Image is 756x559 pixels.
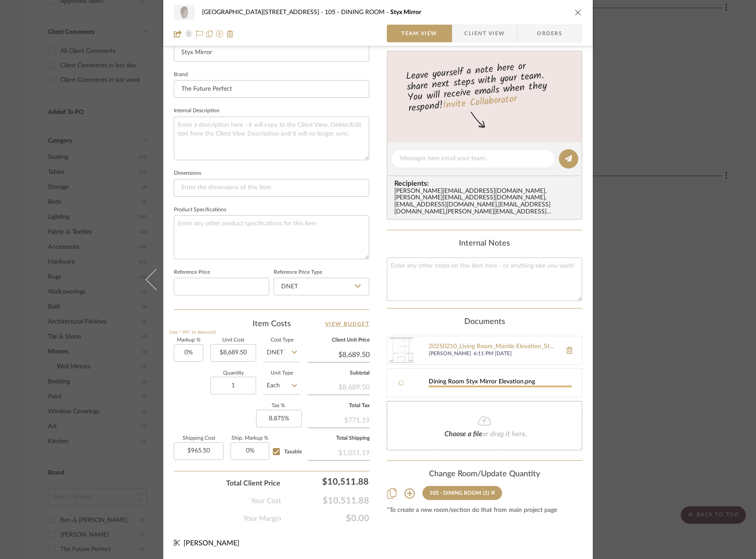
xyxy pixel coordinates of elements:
label: Total Shipping [308,436,370,441]
a: 20250210_Living Room_Mantle Elevation_Styx Mirror.jpg [429,343,557,350]
a: View Budget [325,319,370,329]
span: or drag it here. [482,430,527,438]
span: Total Client Price [226,478,280,489]
span: Client View [464,25,505,42]
label: Unit Cost [210,338,256,342]
div: *To create a new room/section do that from main project page [387,507,582,514]
span: Team View [401,25,437,42]
div: Item Costs [174,319,369,329]
span: Your Margin [243,513,281,524]
input: Enter Item Name [174,44,369,62]
label: Shipping Cost [174,436,224,441]
span: 105 - DINING ROOM [325,9,390,15]
label: Brand [174,73,188,77]
div: $8,689.50 [308,379,370,394]
div: 105 - DINING ROOM [429,490,481,496]
label: Total Tax [308,404,370,408]
a: Invite Collaborator [442,92,517,114]
img: 664687fd-89de-40b2-9f8d-c1158241d8d0_48x40.jpg [174,4,195,21]
label: Reference Price Type [274,270,322,275]
div: [PERSON_NAME][EMAIL_ADDRESS][DOMAIN_NAME] , [PERSON_NAME][EMAIL_ADDRESS][DOMAIN_NAME] , [EMAIL_AD... [394,188,578,216]
label: Product Specifications [174,208,226,212]
img: 20250210_Living Room_Mantle Elevation_Styx Mirror.jpg [387,336,415,364]
label: Client Unit Price [308,338,370,342]
label: Ship. Markup % [231,436,269,441]
div: Change Room/Update Quantity [387,470,582,479]
label: Internal Description [174,109,220,113]
span: $0.00 [281,513,369,524]
div: Internal Notes [387,239,582,249]
label: Subtotal [308,371,370,375]
span: [PERSON_NAME] [183,540,239,547]
label: Reference Price [174,270,210,275]
div: Documents [387,317,582,327]
input: Enter Brand [174,80,369,98]
span: [PERSON_NAME] [429,350,471,357]
div: $1,051.19 [308,444,370,460]
span: Recipients: [394,180,578,188]
span: $10,511.88 [281,496,369,506]
img: img-processing-spinner.svg [387,369,415,397]
label: Markup % [174,338,203,342]
img: Remove from project [227,30,234,37]
span: Your Cost [251,496,281,506]
div: (1) [483,490,489,496]
span: Orders [527,25,572,42]
input: Enter the dimensions of this item [174,179,369,197]
div: Dining Room Styx Mirror Elevation.png [429,379,582,386]
div: Leave yourself a note here or share next steps with your team. You will receive emails when they ... [386,57,584,116]
label: Quantity [210,371,256,375]
span: 6:11 PM [DATE] [473,350,557,357]
label: Tax % [256,404,301,408]
div: $10,511.88 [285,473,373,490]
div: $771.19 [308,412,370,427]
span: Styx Mirror [390,9,421,15]
span: Taxable [284,449,302,454]
span: [GEOGRAPHIC_DATA][STREET_ADDRESS] [202,9,325,15]
label: Dimensions [174,171,201,176]
button: close [574,8,582,16]
label: Unit Type [263,371,301,375]
label: Cost Type [263,338,301,342]
span: Choose a file [444,430,482,438]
